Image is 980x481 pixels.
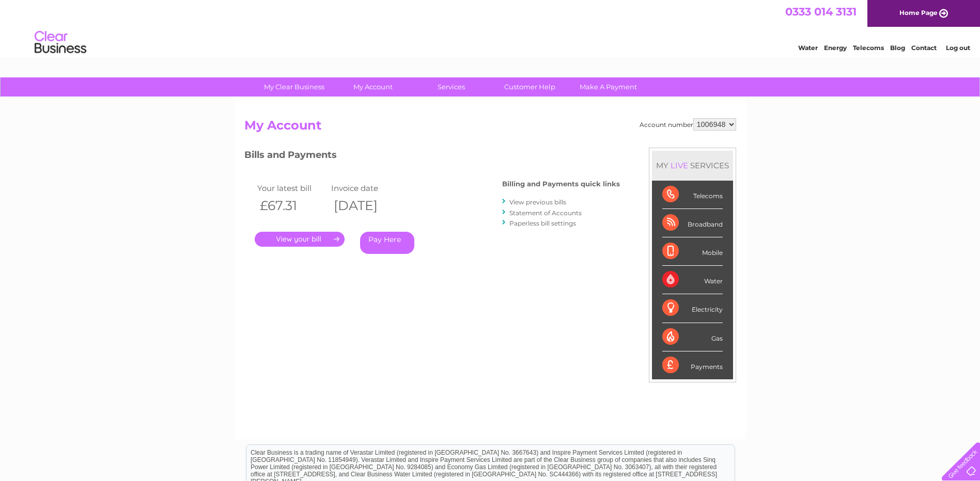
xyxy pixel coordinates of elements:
[890,44,905,52] a: Blog
[662,323,723,351] div: Gas
[785,5,857,18] a: 0333 014 3131
[487,77,572,97] a: Customer Help
[255,232,345,247] a: .
[662,266,723,294] div: Water
[946,44,970,52] a: Log out
[509,198,566,206] a: View previous bills
[662,209,723,237] div: Broadband
[255,181,329,195] td: Your latest bill
[566,77,651,97] a: Make A Payment
[662,181,723,209] div: Telecoms
[662,237,723,266] div: Mobile
[652,151,733,180] div: MY SERVICES
[640,118,736,131] div: Account number
[502,180,620,188] h4: Billing and Payments quick links
[244,118,736,138] h2: My Account
[244,148,620,166] h3: Bills and Payments
[662,351,723,379] div: Payments
[360,232,414,254] a: Pay Here
[252,77,337,97] a: My Clear Business
[255,195,329,216] th: £67.31
[329,195,403,216] th: [DATE]
[409,77,494,97] a: Services
[34,27,87,58] img: logo.png
[668,161,690,170] div: LIVE
[330,77,415,97] a: My Account
[911,44,937,52] a: Contact
[329,181,403,195] td: Invoice date
[853,44,884,52] a: Telecoms
[509,209,582,217] a: Statement of Accounts
[662,294,723,323] div: Electricity
[509,219,576,227] a: Paperless bill settings
[798,44,818,52] a: Water
[824,44,847,52] a: Energy
[246,6,735,50] div: Clear Business is a trading name of Verastar Limited (registered in [GEOGRAPHIC_DATA] No. 3667643...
